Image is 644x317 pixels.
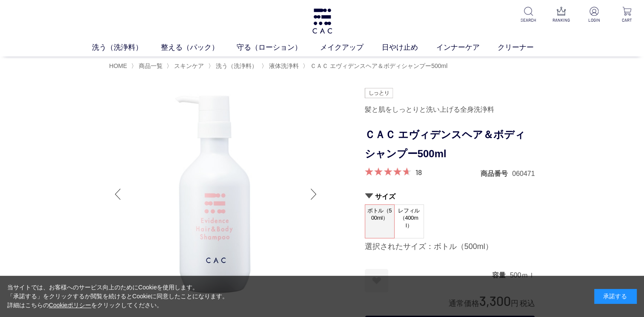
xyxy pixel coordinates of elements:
a: HOME [109,62,127,69]
a: 洗う（洗浄料） [92,42,161,53]
div: 当サイトでは、お客様へのサービス向上のためにCookieを使用します。 「承諾する」をクリックするか閲覧を続けるとCookieに同意したことになります。 詳細はこちらの をクリックしてください。 [7,283,229,310]
a: スキンケア [172,62,204,69]
li: 〉 [166,62,206,70]
dd: 060471 [512,169,535,178]
li: 〉 [208,62,260,70]
li: 〉 [131,62,165,70]
h1: ＣＡＣ エヴィデンスヘア＆ボディシャンプー500ml [365,125,535,164]
a: お気に入りに登録する [365,269,388,292]
span: 液体洗浄料 [269,62,299,69]
a: SEARCH [518,7,539,23]
div: 髪と肌をしっとりと洗い上げる全身洗浄料 [365,102,535,117]
li: 〉 [303,62,449,70]
a: ＣＡＣ エヴィデンスヘア＆ボディシャンプー500ml [309,62,447,69]
a: クリーナー [498,42,552,53]
h2: サイズ [365,192,535,201]
a: Cookieポリシー [49,302,92,309]
a: 守る（ローション） [237,42,320,53]
span: スキンケア [174,62,204,69]
p: CART [616,17,637,23]
img: logo [311,8,333,34]
span: 商品一覧 [139,62,163,69]
a: 日やけ止め [382,42,436,53]
a: LOGIN [584,7,604,23]
a: 18 [415,167,422,177]
dt: 商品番号 [481,169,512,178]
a: 整える（パック） [161,42,237,53]
div: 承諾する [594,289,637,304]
img: しっとり [365,88,393,98]
p: SEARCH [518,17,539,23]
dt: 容量 [492,271,510,280]
a: 液体洗浄料 [267,62,299,69]
a: インナーケア [436,42,498,53]
span: 洗う（洗浄料） [216,62,258,69]
span: レフィル（400ml） [395,205,424,232]
p: LOGIN [584,17,604,23]
a: 洗う（洗浄料） [214,62,258,69]
img: ＣＡＣ エヴィデンスヘア＆ボディシャンプー500ml ボトル（500ml） [109,88,322,300]
span: ＣＡＣ エヴィデンスヘア＆ボディシャンプー500ml [310,62,447,69]
dd: 500ｍｌ [510,271,535,280]
div: 選択されたサイズ：ボトル（500ml） [365,242,535,252]
span: ボトル（500ml） [365,205,394,229]
a: メイクアップ [320,42,382,53]
a: RANKING [551,7,572,23]
a: CART [616,7,637,23]
p: RANKING [551,17,572,23]
a: 商品一覧 [137,62,163,69]
li: 〉 [261,62,301,70]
